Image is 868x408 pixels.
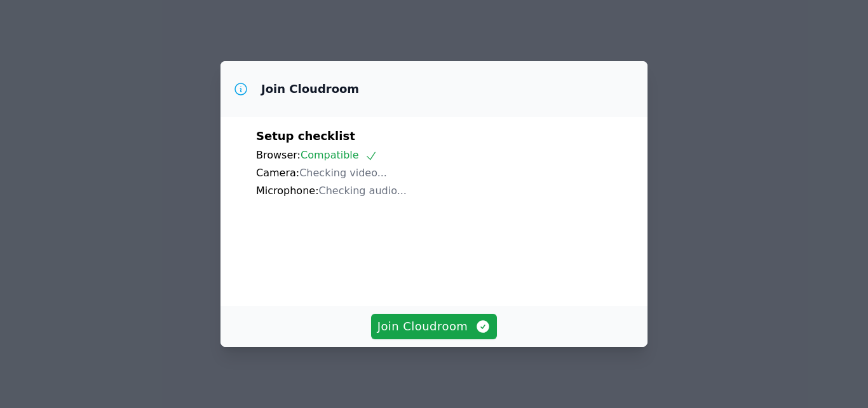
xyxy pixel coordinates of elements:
[377,318,491,335] span: Join Cloudroom
[299,167,387,179] span: Checking video...
[371,314,498,339] button: Join Cloudroom
[256,129,355,143] span: Setup checklist
[256,185,319,197] span: Microphone:
[301,149,377,161] span: Compatible
[256,167,299,179] span: Camera:
[256,149,301,161] span: Browser:
[319,185,407,197] span: Checking audio...
[261,81,359,97] h3: Join Cloudroom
